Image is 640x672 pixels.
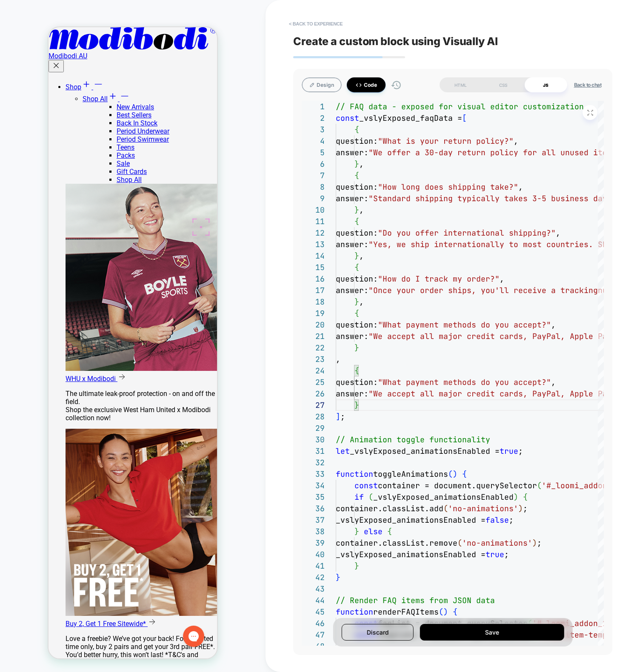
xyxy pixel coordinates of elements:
[369,492,373,502] span: (
[336,239,369,249] span: answer:
[17,592,97,601] span: Buy 2, Get 1 Free Sitewide*
[336,320,378,330] span: question:
[500,274,504,284] span: ,
[336,228,378,238] span: question:
[514,492,518,502] span: )
[354,251,359,261] span: }
[336,113,359,123] span: const
[68,132,81,140] a: Sale
[453,469,457,479] span: )
[302,124,325,135] div: 3
[336,285,369,295] span: answer:
[302,353,325,365] div: 23
[364,527,383,536] span: else
[504,550,509,559] span: ;
[378,481,537,490] span: container = document.querySelector
[518,182,523,192] span: ,
[336,538,457,548] span: container.classList.remove
[302,606,325,618] div: 45
[302,239,325,250] div: 13
[302,319,325,330] div: 20
[302,388,325,399] div: 26
[17,347,77,356] a: WHU x Modibodi
[354,205,359,215] span: }
[302,641,325,652] div: 48
[68,124,86,132] a: Packs
[453,607,457,617] span: {
[462,469,467,479] span: {
[302,147,325,158] div: 5
[302,434,325,445] div: 30
[373,469,448,479] span: toggleAnimations
[378,228,556,238] span: "Do you offer international shipping?"
[551,320,556,330] span: ,
[17,157,169,345] a: WHU x Modibodi
[68,76,106,84] a: New Arrivals
[302,549,325,560] div: 40
[336,194,369,203] span: answer:
[302,158,325,170] div: 6
[571,81,604,88] button: Back to chat
[293,35,612,48] span: Create a custom block using Visually AI
[302,273,325,285] div: 16
[359,205,364,215] span: ,
[369,285,598,295] span: "Once your order ships, you'll receive a tracking
[369,331,603,341] span: "We accept all major credit cards, PayPal, Apple P
[336,354,340,364] span: ,
[302,595,325,606] div: 44
[354,125,359,134] span: {
[33,52,43,62] svg: Plus icon
[532,538,537,548] span: )
[302,365,325,376] div: 24
[354,297,359,307] span: }
[354,159,359,169] span: }
[359,251,364,261] span: ,
[378,320,551,330] span: "What payment methods do you accept?"
[302,537,325,549] div: 39
[518,504,523,513] span: )
[68,116,86,124] a: Teens
[336,446,350,456] span: let
[302,457,325,468] div: 32
[17,347,67,356] span: WHU x Modibodi
[302,250,325,262] div: 14
[443,504,448,513] span: (
[518,446,523,456] span: ;
[336,607,373,617] span: function
[17,607,169,640] p: Love a freebie? We’ve got your back! For a limited time only, buy 2 pairs and get your 3rd pair F...
[302,77,342,92] button: Design
[462,113,467,123] span: [
[354,171,359,180] span: {
[336,412,340,421] span: ]
[336,182,378,192] span: question:
[336,469,373,479] span: function
[354,400,359,410] span: }
[302,112,325,124] div: 2
[302,618,325,629] div: 46
[486,550,504,559] span: true
[462,538,532,548] span: 'no-animations'
[457,538,462,548] span: (
[373,607,439,617] span: renderFAQItems
[336,515,486,525] span: _vslyExposed_animationsEnabled =
[354,216,359,226] span: {
[378,377,551,387] span: "What payment methods do you accept?"
[130,595,160,623] iframe: Gorgias live chat messenger
[302,629,325,641] div: 47
[570,102,584,111] span: ion
[537,481,542,490] span: (
[509,515,514,525] span: ;
[17,401,204,589] img: Buy 2, Get 1 Free Sitewide*
[354,262,359,272] span: {
[17,56,55,64] a: Shop
[68,84,103,92] a: Best Sellers
[302,491,325,503] div: 35
[302,308,325,319] div: 19
[302,330,325,342] div: 21
[68,100,121,108] a: Period Underwear
[556,228,560,238] span: ,
[448,504,518,513] span: 'no-animations'
[482,77,525,92] div: CSS
[369,239,603,249] span: "Yes, we ship internationally to most countries. S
